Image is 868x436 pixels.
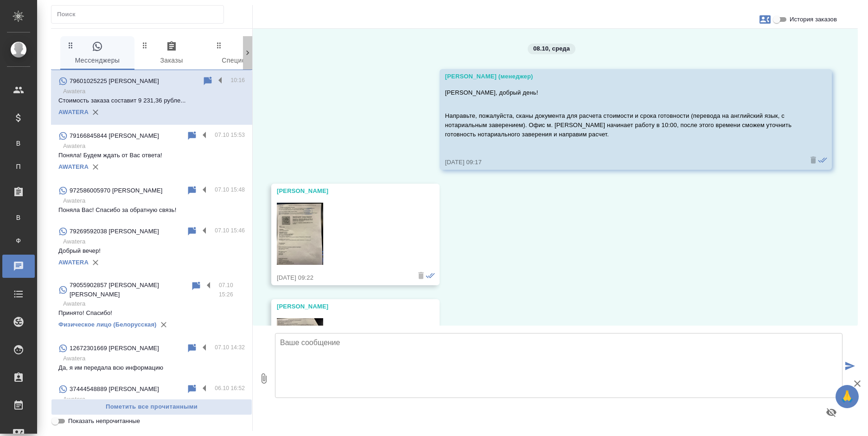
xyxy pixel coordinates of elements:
p: Поняла Вас! Спасибо за обратную связь! [58,205,245,215]
p: 07.10 14:32 [215,343,245,352]
p: Принято! Спасибо! [58,308,245,318]
span: Спецификации [214,41,277,66]
button: Предпросмотр [820,401,842,423]
p: 07.10 15:48 [215,185,245,194]
button: Удалить привязку [89,160,102,174]
div: Пометить непрочитанным [186,226,198,237]
p: Стоимость заказа составит 9 231,36 рубле... [58,96,245,105]
p: 79269592038 [PERSON_NAME] [70,227,159,236]
span: 🙏 [839,387,855,406]
span: История заказов [790,15,837,24]
p: Awatera [63,395,245,404]
div: Пометить непрочитанным [191,281,202,292]
a: В [7,134,30,153]
div: 79601025225 [PERSON_NAME]10:16AwateraСтоимость заказа составит 9 231,36 рубле...AWATERA [51,70,252,125]
span: В [12,139,26,148]
span: Ф [12,236,26,245]
a: AWATERA [58,163,89,170]
p: 07.10 15:53 [215,130,245,140]
p: 08.10, среда [533,44,570,53]
p: Да, я им передала всю информацию [58,363,245,372]
div: [PERSON_NAME] [277,186,407,196]
span: Заказы [140,41,203,66]
a: AWATERA [58,109,89,115]
p: 07.10 15:46 [215,226,245,235]
p: Awatera [63,354,245,363]
a: AWATERA [58,259,89,266]
span: Мессенджеры [66,41,129,66]
div: [PERSON_NAME] (менеджер) [445,72,799,81]
span: П [12,162,26,171]
p: 37444548889 [PERSON_NAME] [70,385,159,394]
div: 79166845844 [PERSON_NAME]07.10 15:53AwateraПоняла! Будем ждать от Вас ответа!AWATERA [51,125,252,180]
p: 12672301669 [PERSON_NAME] [70,344,159,353]
button: Пометить все прочитанными [51,399,252,415]
a: Ф [7,231,30,250]
button: 🙏 [836,385,859,408]
div: [DATE] 09:22 [277,273,407,282]
button: Удалить привязку [157,318,171,332]
p: 79166845844 [PERSON_NAME] [70,131,159,141]
svg: Зажми и перетащи, чтобы поменять порядок вкладок [66,41,75,50]
div: Пометить непрочитанным [186,343,198,354]
p: 79601025225 [PERSON_NAME] [70,77,159,86]
span: В [12,213,26,222]
div: 37444548889 [PERSON_NAME]06.10 16:52AwateraДобрый день! Оставьте отзыв о нашей рабо...AWATERA [51,378,252,433]
p: Поняла! Будем ждать от Вас ответа! [58,151,245,160]
img: Thumbnail [277,203,323,265]
svg: Зажми и перетащи, чтобы поменять порядок вкладок [215,41,223,50]
button: Заявки [754,8,776,31]
button: Удалить привязку [89,256,102,269]
div: 79269592038 [PERSON_NAME]07.10 15:46AwateraДобрый вечер!AWATERA [51,220,252,275]
input: Поиск [57,8,223,21]
p: 10:16 [230,76,245,85]
p: Awatera [63,299,245,308]
div: 79055902857 [PERSON_NAME] [PERSON_NAME]07.10 15:26AwateraПринято! Спасибо!Физическое лицо (Белору... [51,275,252,337]
svg: Зажми и перетащи, чтобы поменять порядок вкладок [140,41,149,50]
p: Awatera [63,196,245,205]
span: Показать непрочитанные [68,417,140,426]
p: Awatera [63,141,245,151]
span: Пометить все прочитанными [56,402,247,412]
p: 972586005970 [PERSON_NAME] [70,186,162,195]
div: 12672301669 [PERSON_NAME]07.10 14:32AwateraДа, я им передала всю информацию [51,337,252,378]
p: 79055902857 [PERSON_NAME] [PERSON_NAME] [70,281,191,299]
a: В [7,208,30,227]
a: Физическое лицо (Белорусская) [58,321,157,328]
div: Пометить непрочитанным [186,384,198,395]
p: 07.10 15:26 [219,281,245,299]
p: Awatera [63,87,245,96]
div: 972586005970 [PERSON_NAME]07.10 15:48AwateraПоняла Вас! Спасибо за обратную связь! [51,180,252,220]
div: [DATE] 09:17 [445,158,799,167]
div: [PERSON_NAME] [277,302,407,311]
p: Направьте, пожалуйста, сканы документа для расчета стоимости и срока готовности (перевода на англ... [445,111,799,139]
a: П [7,157,30,176]
p: 06.10 16:52 [215,384,245,393]
p: Добрый вечер! [58,246,245,256]
p: [PERSON_NAME], добрый день! [445,88,799,97]
p: Awatera [63,237,245,246]
img: Thumbnail [277,318,323,380]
